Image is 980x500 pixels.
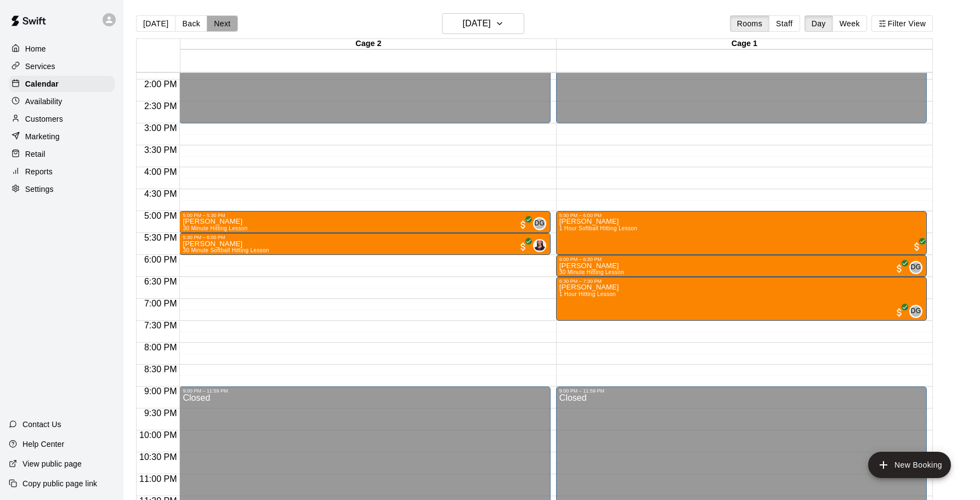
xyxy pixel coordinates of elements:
span: All customers have paid [894,263,905,274]
button: [DATE] [136,15,175,32]
div: 6:00 PM – 6:30 PM: Asher Orlandella [556,255,927,277]
span: Dan Gamache [537,217,546,230]
div: Dan Gamache [909,261,922,274]
span: 4:30 PM [141,189,180,198]
span: 5:30 PM [141,233,180,242]
span: 2:00 PM [141,79,180,89]
div: 9:00 PM – 11:59 PM [183,388,547,394]
p: Customers [25,113,63,124]
p: Home [25,43,46,54]
p: Settings [25,184,54,195]
a: Customers [9,111,115,127]
div: Dan Gamache [533,217,546,230]
div: 5:00 PM – 6:00 PM [559,213,924,218]
div: 6:00 PM – 6:30 PM [559,257,924,262]
button: Rooms [730,15,769,32]
div: 5:00 PM – 5:30 PM [183,213,547,218]
p: Calendar [25,78,59,89]
div: Dan Gamache [909,305,922,318]
p: Help Center [22,439,64,450]
span: 11:00 PM [137,474,179,484]
span: 8:30 PM [141,365,180,374]
span: DG [911,306,921,317]
span: 7:00 PM [141,299,180,308]
div: 5:30 PM – 6:00 PM: Emma Heidenreich [179,233,550,255]
p: View public page [22,458,82,469]
span: All customers have paid [911,241,922,252]
a: Availability [9,93,115,110]
div: Cage 1 [557,39,933,49]
p: Availability [25,96,63,107]
div: Sammie Harms [533,239,546,252]
h6: [DATE] [463,16,491,31]
span: 8:00 PM [141,343,180,352]
div: 5:00 PM – 6:00 PM: Lakyn Comardelle [556,211,927,255]
span: All customers have paid [894,307,905,318]
button: Week [832,15,867,32]
button: add [868,452,951,478]
span: All customers have paid [518,241,529,252]
p: Reports [25,166,53,177]
p: Marketing [25,131,60,142]
span: 3:00 PM [141,123,180,133]
div: 5:00 PM – 5:30 PM: Owen McCay [179,211,550,233]
a: Reports [9,163,115,180]
a: Marketing [9,128,115,145]
p: Copy public page link [22,478,97,489]
span: 1 Hour Hitting Lesson [559,291,616,297]
div: 6:30 PM – 7:30 PM: 1 Hour Hitting Lesson [556,277,927,321]
span: 4:00 PM [141,167,180,177]
button: Staff [769,15,800,32]
span: 7:30 PM [141,321,180,330]
img: Sammie Harms [534,240,545,251]
p: Retail [25,149,46,160]
span: 5:00 PM [141,211,180,220]
span: 30 Minute Hitting Lesson [559,269,624,275]
span: 9:00 PM [141,387,180,396]
span: 1 Hour Softball Hitting Lesson [559,225,637,231]
a: Settings [9,181,115,197]
span: 6:00 PM [141,255,180,264]
a: Retail [9,146,115,162]
span: 10:00 PM [137,430,179,440]
a: Services [9,58,115,75]
span: 30 Minute Softball Hitting Lesson [183,247,269,253]
span: Dan Gamache [914,261,922,274]
div: Cage 2 [180,39,557,49]
span: 2:30 PM [141,101,180,111]
span: 3:30 PM [141,145,180,155]
span: DG [534,218,545,229]
span: Sammie Harms [537,239,546,252]
div: 9:00 PM – 11:59 PM [559,388,924,394]
span: DG [911,262,921,273]
a: Home [9,41,115,57]
p: Contact Us [22,419,61,430]
button: Back [175,15,207,32]
span: 30 Minute Hitting Lesson [183,225,247,231]
button: Filter View [871,15,933,32]
span: 10:30 PM [137,452,179,462]
div: 6:30 PM – 7:30 PM [559,279,924,284]
button: [DATE] [442,13,524,34]
a: Calendar [9,76,115,92]
button: Day [805,15,833,32]
span: 6:30 PM [141,277,180,286]
p: Services [25,61,55,72]
span: 9:30 PM [141,408,180,418]
span: All customers have paid [518,219,529,230]
button: Next [207,15,237,32]
span: Dan Gamache [914,305,922,318]
div: 5:30 PM – 6:00 PM [183,235,547,240]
